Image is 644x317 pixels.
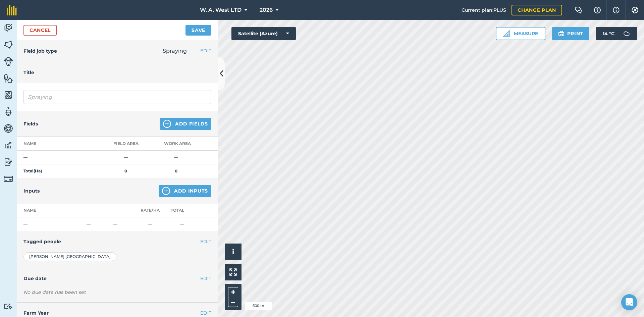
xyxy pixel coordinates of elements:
[23,168,42,173] strong: Total ( Ha )
[101,137,151,151] th: Field Area
[593,7,601,13] img: A question mark icon
[260,6,273,14] span: 2026
[596,27,637,40] button: 14 °C
[613,6,620,14] img: svg+xml;base64,PHN2ZyB4bWxucz0iaHR0cDovL3d3dy53My5vcmcvMjAwMC9zdmciIHdpZHRoPSIxNyIgaGVpZ2h0PSIxNy...
[228,287,238,297] button: +
[163,217,201,231] td: —
[124,168,127,173] strong: 0
[603,27,614,40] span: 14 ° C
[17,151,101,164] td: —
[23,252,116,261] div: [PERSON_NAME] [GEOGRAPHIC_DATA]
[200,47,211,54] button: EDIT
[138,217,163,231] td: —
[163,48,187,54] span: Spraying
[160,118,211,130] button: Add Fields
[163,204,201,217] th: Total
[23,238,211,245] h4: Tagged people
[4,57,13,66] img: svg+xml;base64,PD94bWwgdmVyc2lvbj0iMS4wIiBlbmNvZGluZz0idXRmLTgiPz4KPCEtLSBHZW5lcmF0b3I6IEFkb2JlIE...
[232,248,234,256] span: i
[552,27,590,40] button: Print
[4,157,13,167] img: svg+xml;base64,PD94bWwgdmVyc2lvbj0iMS4wIiBlbmNvZGluZz0idXRmLTgiPz4KPCEtLSBHZW5lcmF0b3I6IEFkb2JlIE...
[200,6,241,14] span: W. A. West LTD
[17,204,84,217] th: Name
[225,244,241,260] button: i
[631,7,639,13] img: A cog icon
[23,25,57,36] a: Cancel
[185,25,211,36] button: Save
[17,217,84,231] td: —
[23,187,40,195] h4: Inputs
[23,275,211,282] h4: Due date
[496,27,545,40] button: Measure
[229,268,237,276] img: Four arrows, one pointing top left, one top right, one bottom right and the last bottom left
[4,303,13,310] img: svg+xml;base64,PD94bWwgdmVyc2lvbj0iMS4wIiBlbmNvZGluZz0idXRmLTgiPz4KPCEtLSBHZW5lcmF0b3I6IEFkb2JlIE...
[512,5,562,15] a: Change plan
[101,151,151,164] td: —
[4,23,13,33] img: svg+xml;base64,PD94bWwgdmVyc2lvbj0iMS4wIiBlbmNvZGluZz0idXRmLTgiPz4KPCEtLSBHZW5lcmF0b3I6IEFkb2JlIE...
[200,275,211,282] button: EDIT
[138,204,163,217] th: Rate/ Ha
[231,27,296,40] button: Satellite (Azure)
[620,27,633,40] img: svg+xml;base64,PD94bWwgdmVyc2lvbj0iMS4wIiBlbmNvZGluZz0idXRmLTgiPz4KPCEtLSBHZW5lcmF0b3I6IEFkb2JlIE...
[575,7,583,13] img: Two speech bubbles overlapping with the left bubble in the forefront
[175,168,177,173] strong: 0
[200,238,211,245] button: EDIT
[23,47,57,55] h4: Field job type
[84,217,111,231] td: —
[4,123,13,134] img: svg+xml;base64,PD94bWwgdmVyc2lvbj0iMS4wIiBlbmNvZGluZz0idXRmLTgiPz4KPCEtLSBHZW5lcmF0b3I6IEFkb2JlIE...
[4,140,13,150] img: svg+xml;base64,PD94bWwgdmVyc2lvbj0iMS4wIiBlbmNvZGluZz0idXRmLTgiPz4KPCEtLSBHZW5lcmF0b3I6IEFkb2JlIE...
[558,30,565,38] img: svg+xml;base64,PHN2ZyB4bWxucz0iaHR0cDovL3d3dy53My5vcmcvMjAwMC9zdmciIHdpZHRoPSIxOSIgaGVpZ2h0PSIyNC...
[23,309,211,317] h4: Farm Year
[228,297,238,307] button: –
[17,137,101,151] th: Name
[23,69,211,76] h4: Title
[4,73,13,83] img: svg+xml;base64,PHN2ZyB4bWxucz0iaHR0cDovL3d3dy53My5vcmcvMjAwMC9zdmciIHdpZHRoPSI1NiIgaGVpZ2h0PSI2MC...
[151,151,201,164] td: —
[503,30,510,37] img: Ruler icon
[151,137,201,151] th: Work area
[200,309,211,317] button: EDIT
[162,187,170,195] img: svg+xml;base64,PHN2ZyB4bWxucz0iaHR0cDovL3d3dy53My5vcmcvMjAwMC9zdmciIHdpZHRoPSIxNCIgaGVpZ2h0PSIyNC...
[462,6,506,14] span: Current plan : PLUS
[4,40,13,50] img: svg+xml;base64,PHN2ZyB4bWxucz0iaHR0cDovL3d3dy53My5vcmcvMjAwMC9zdmciIHdpZHRoPSI1NiIgaGVpZ2h0PSI2MC...
[23,120,38,127] h4: Fields
[4,90,13,100] img: svg+xml;base64,PHN2ZyB4bWxucz0iaHR0cDovL3d3dy53My5vcmcvMjAwMC9zdmciIHdpZHRoPSI1NiIgaGVpZ2h0PSI2MC...
[23,289,211,296] div: No due date has been set
[163,120,171,128] img: svg+xml;base64,PHN2ZyB4bWxucz0iaHR0cDovL3d3dy53My5vcmcvMjAwMC9zdmciIHdpZHRoPSIxNCIgaGVpZ2h0PSIyNC...
[4,174,13,183] img: svg+xml;base64,PD94bWwgdmVyc2lvbj0iMS4wIiBlbmNvZGluZz0idXRmLTgiPz4KPCEtLSBHZW5lcmF0b3I6IEFkb2JlIE...
[4,107,13,117] img: svg+xml;base64,PD94bWwgdmVyc2lvbj0iMS4wIiBlbmNvZGluZz0idXRmLTgiPz4KPCEtLSBHZW5lcmF0b3I6IEFkb2JlIE...
[7,5,17,15] img: fieldmargin Logo
[23,90,211,104] input: What needs doing?
[621,294,637,310] div: Open Intercom Messenger
[159,185,211,197] button: Add Inputs
[111,217,138,231] td: —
